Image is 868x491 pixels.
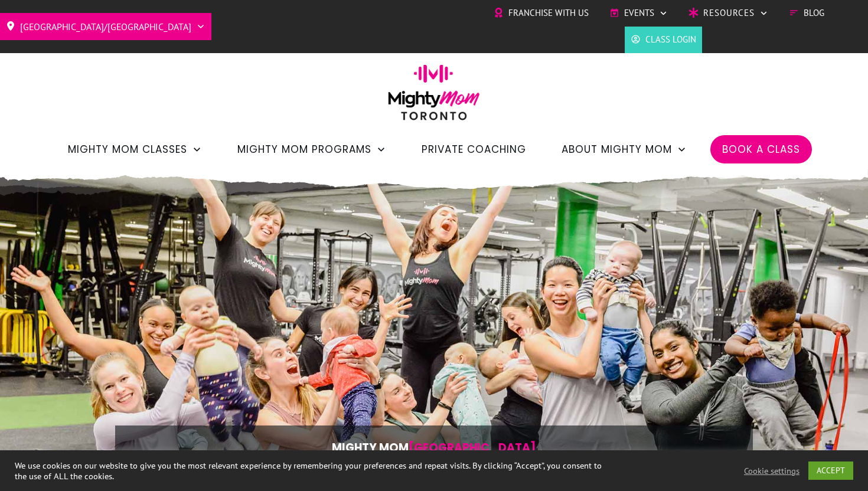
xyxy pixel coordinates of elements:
a: Cookie settings [744,466,800,476]
a: Events [609,4,668,22]
span: Blog [804,4,824,22]
span: Mighty Mom Classes [68,139,187,159]
span: Franchise with Us [508,4,589,22]
img: mightymom-logo-toronto [382,64,486,129]
span: [GEOGRAPHIC_DATA] [409,440,536,456]
a: Mighty Mom Programs [237,139,386,159]
span: Events [624,4,654,22]
div: We use cookies on our website to give you the most relevant experience by remembering your prefer... [15,460,602,482]
span: About Mighty Mom [562,139,672,159]
a: About Mighty Mom [562,139,687,159]
a: Book a Class [722,139,800,159]
span: Class Login [645,31,696,48]
a: [GEOGRAPHIC_DATA]/[GEOGRAPHIC_DATA] [6,17,205,36]
span: [GEOGRAPHIC_DATA]/[GEOGRAPHIC_DATA] [20,17,191,36]
a: Private Coaching [422,139,526,159]
a: Franchise with Us [494,4,589,22]
span: Mighty Mom Programs [237,139,371,159]
a: ACCEPT [808,461,853,480]
a: Blog [789,4,824,22]
p: Mighty Mom [151,438,717,457]
span: Resources [703,4,755,22]
a: Class Login [631,31,696,48]
a: Resources [688,4,768,22]
a: Mighty Mom Classes [68,139,202,159]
